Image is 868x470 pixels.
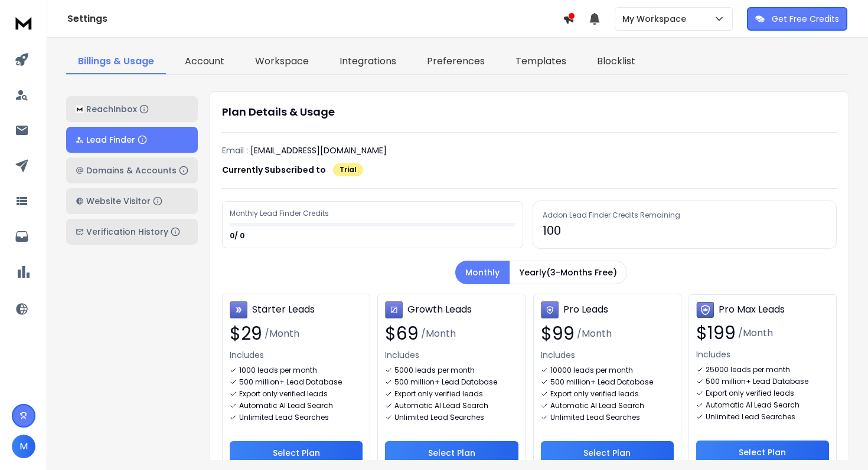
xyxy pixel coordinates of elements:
[394,366,475,375] p: 5000 leads per month
[825,429,853,458] iframe: To enrich screen reader interactions, please activate Accessibility in Grammarly extension settings
[12,435,35,458] button: M
[563,303,608,317] h3: Pro Leads
[706,400,800,410] p: Automatic AI Lead Search
[510,261,627,284] button: Yearly(3-Months Free)
[66,96,198,122] button: ReachInbox
[230,231,246,241] p: 0/ 0
[504,50,578,74] a: Templates
[622,13,691,25] p: My Workspace
[239,377,342,387] p: 500 million+ Lead Database
[76,106,84,113] img: logo
[747,7,847,31] button: Get Free Credits
[696,441,829,464] button: Select Plan
[394,389,483,399] p: Export only verified leads
[67,12,563,26] h1: Settings
[407,303,472,317] h3: Growth Leads
[222,144,248,156] p: Email :
[385,441,518,465] button: Select Plan
[250,144,387,156] p: [EMAIL_ADDRESS][DOMAIN_NAME]
[66,188,198,214] button: Website Visitor
[706,412,795,422] p: Unlimited Lead Searches
[239,413,329,422] p: Unlimited Lead Searches
[394,413,484,422] p: Unlimited Lead Searches
[772,13,839,25] p: Get Free Credits
[243,50,321,74] a: Workspace
[12,12,35,34] img: logo
[415,50,497,74] a: Preferences
[239,389,328,399] p: Export only verified leads
[230,209,331,218] div: Monthly Lead Finder Credits
[333,163,363,176] div: Trial
[550,389,639,399] p: Export only verified leads
[550,413,640,422] p: Unlimited Lead Searches
[706,365,790,374] p: 25000 leads per month
[173,50,236,74] a: Account
[543,222,827,239] p: 100
[421,327,456,341] span: /Month
[66,50,166,74] a: Billings & Usage
[66,219,198,245] button: Verification History
[541,323,575,344] span: $ 99
[543,211,827,220] h3: Addon Lead Finder Credits Remaining
[541,349,674,361] p: Includes
[265,327,299,341] span: /Month
[328,50,408,74] a: Integrations
[706,389,794,398] p: Export only verified leads
[719,303,785,317] h3: Pro Max Leads
[222,164,326,176] p: Currently Subscribed to
[66,127,198,153] button: Lead Finder
[239,401,333,410] p: Automatic AI Lead Search
[385,349,518,361] p: Includes
[66,157,198,183] button: Domains & Accounts
[738,326,773,340] span: /Month
[585,50,647,74] a: Blocklist
[541,441,674,465] button: Select Plan
[696,323,736,344] span: $ 199
[385,323,419,344] span: $ 69
[577,327,612,341] span: /Month
[550,366,633,375] p: 10000 leads per month
[222,104,837,120] h1: Plan Details & Usage
[230,323,262,344] span: $ 29
[696,349,829,360] p: Includes
[239,366,317,375] p: 1000 leads per month
[394,401,488,410] p: Automatic AI Lead Search
[706,377,808,386] p: 500 million+ Lead Database
[230,441,363,465] button: Select Plan
[550,401,644,410] p: Automatic AI Lead Search
[230,349,363,361] p: Includes
[550,377,653,387] p: 500 million+ Lead Database
[252,303,315,317] h3: Starter Leads
[455,261,510,284] button: Monthly
[394,377,497,387] p: 500 million+ Lead Database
